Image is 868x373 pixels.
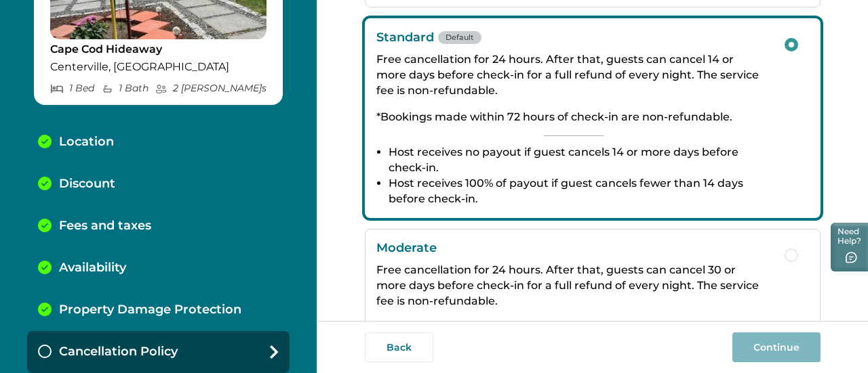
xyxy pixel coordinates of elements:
[50,43,267,56] p: Cape Cod Hideaway
[102,83,149,94] p: 1 Bath
[376,320,771,335] p: *Bookings made within 72 hours of check-in are non-refundable.
[50,83,94,94] p: 1 Bed
[376,51,771,98] p: Free cancellation for 24 hours. After that, guests can cancel 14 or more days before check-in for...
[50,60,267,74] p: Centerville, [GEOGRAPHIC_DATA]
[389,175,771,206] li: Host receives 100% of payout if guest cancels fewer than 14 days before check-in.
[155,83,267,94] p: 2 [PERSON_NAME] s
[376,109,771,125] p: *Bookings made within 72 hours of check-in are non-refundable.
[59,303,241,317] p: Property Damage Protection
[376,240,771,255] p: Moderate
[59,261,126,276] p: Availability
[438,31,481,44] span: Default
[376,262,771,309] p: Free cancellation for 24 hours. After that, guests can cancel 30 or more days before check-in for...
[59,135,114,150] p: Location
[389,144,771,175] li: Host receives no payout if guest cancels 14 or more days before check-in.
[365,18,821,218] button: StandardDefaultFree cancellation for 24 hours. After that, guests can cancel 14 or more days befo...
[376,30,771,45] p: Standard
[59,177,115,192] p: Discount
[59,219,151,234] p: Fees and taxes
[365,332,433,362] button: Back
[732,332,821,362] button: Continue
[59,345,178,359] p: Cancellation Policy
[365,229,821,357] button: ModerateFree cancellation for 24 hours. After that, guests can cancel 30 or more days before chec...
